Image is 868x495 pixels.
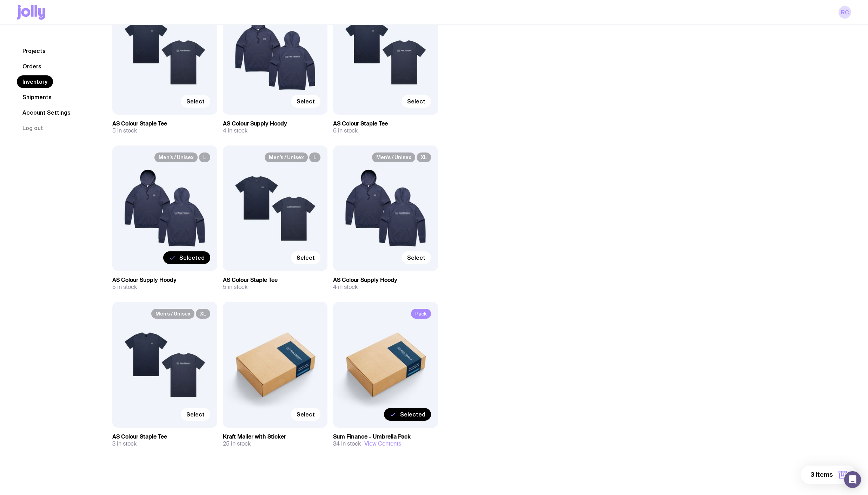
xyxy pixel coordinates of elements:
span: L [309,152,320,162]
span: Select [297,254,315,261]
button: Log out [17,122,49,134]
button: 3 items [801,466,857,484]
a: Projects [17,45,51,57]
span: 4 in stock [333,284,358,291]
span: Selected [179,254,205,261]
span: 25 in stock [223,440,251,447]
h3: AS Colour Supply Hoody [333,277,438,284]
a: Inventory [17,75,53,88]
a: Account Settings [17,106,76,119]
span: Men’s / Unisex [265,152,308,162]
span: Pack [411,309,431,319]
span: L [199,152,210,162]
span: 4 in stock [223,127,247,134]
span: 6 in stock [333,127,358,134]
h3: AS Colour Supply Hoody [223,120,328,127]
span: 34 in stock [333,440,361,447]
h3: AS Colour Supply Hoody [112,277,217,284]
span: 3 in stock [112,440,137,447]
span: Men’s / Unisex [372,152,415,162]
span: XL [417,152,431,162]
a: Orders [17,60,47,73]
span: Select [297,411,315,418]
span: 5 in stock [112,284,137,291]
span: 5 in stock [223,284,247,291]
h3: AS Colour Staple Tee [112,120,217,127]
span: Select [186,98,205,105]
button: View Contents [364,440,401,447]
h3: Kraft Mailer with Sticker [223,433,328,440]
a: RC [839,6,851,19]
span: XL [196,309,210,319]
span: Select [407,98,425,105]
span: Select [407,254,425,261]
h3: Sum Finance - Umbrella Pack [333,433,438,440]
h3: AS Colour Staple Tee [223,277,328,284]
span: 5 in stock [112,127,137,134]
h3: AS Colour Staple Tee [112,433,217,440]
span: Men’s / Unisex [154,152,198,162]
span: Men’s / Unisex [151,309,194,319]
h3: AS Colour Staple Tee [333,120,438,127]
a: Shipments [17,91,57,103]
span: Select [186,411,205,418]
div: Open Intercom Messenger [844,471,861,488]
span: Select [297,98,315,105]
span: Selected [400,411,425,418]
span: 3 items [810,470,833,479]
